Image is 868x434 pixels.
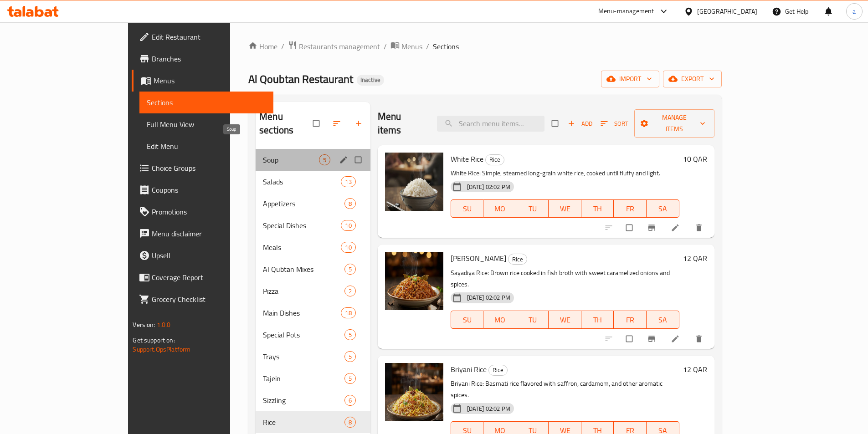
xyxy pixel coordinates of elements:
[345,352,355,361] span: 5
[516,199,549,218] button: TU
[581,199,614,218] button: TH
[147,97,266,108] span: Sections
[345,396,355,405] span: 6
[549,199,581,218] button: WE
[451,199,483,218] button: SU
[433,41,459,52] span: Sections
[263,220,341,231] span: Special Dishes
[508,254,527,265] span: Rice
[133,343,190,355] a: Support.OpsPlatform
[384,41,387,52] li: /
[683,252,707,265] h6: 12 QAR
[256,171,370,193] div: Salads13
[132,157,273,179] a: Choice Groups
[565,117,595,131] button: Add
[308,115,327,132] span: Select all sections
[451,311,483,329] button: SU
[621,219,640,236] span: Select to update
[663,71,722,87] button: export
[263,351,344,362] div: Trays
[256,193,370,214] div: Appetizers8
[341,242,355,253] div: items
[345,374,355,383] span: 5
[357,76,384,84] span: Inactive
[634,109,714,138] button: Manage items
[256,236,370,258] div: Meals10
[263,264,344,275] span: Al Qubtan Mixes
[341,178,355,186] span: 13
[565,117,595,131] span: Add item
[378,110,426,137] h2: Menu items
[608,73,652,85] span: import
[647,199,679,218] button: SA
[642,112,707,135] span: Manage items
[132,26,273,48] a: Edit Restaurant
[552,313,578,327] span: WE
[327,113,349,133] span: Sort sections
[139,113,273,135] a: Full Menu View
[152,206,266,217] span: Promotions
[451,267,679,290] p: Sayadiya Rice: Brown rice cooked in fish broth with sweet caramelized onions and spices.
[256,324,370,346] div: Special Pots5
[152,228,266,239] span: Menu disclaimer
[263,286,344,296] span: Pizza
[152,184,266,195] span: Coupons
[385,153,443,211] img: White Rice
[568,118,592,129] span: Add
[489,365,507,375] span: Rice
[426,41,429,52] li: /
[483,199,516,218] button: MO
[319,154,330,165] div: items
[614,311,647,329] button: FR
[152,272,266,283] span: Coverage Report
[642,218,663,238] button: Branch-specific-item
[256,280,370,302] div: Pizza2
[585,313,611,327] span: TH
[581,311,614,329] button: TH
[601,118,628,129] span: Sort
[256,411,370,433] div: Rice8
[147,141,266,152] span: Edit Menu
[621,330,640,347] span: Select to update
[256,214,370,236] div: Special Dishes10
[263,329,344,340] span: Special Pots
[483,311,516,329] button: MO
[281,41,284,52] li: /
[345,199,355,208] span: 8
[487,313,513,327] span: MO
[385,252,443,310] img: Sayadiya Rice
[256,258,370,280] div: Al Qubtan Mixes5
[157,319,171,331] span: 1.0.0
[697,6,757,16] div: [GEOGRAPHIC_DATA]
[455,313,480,327] span: SU
[341,220,355,231] div: items
[256,149,370,171] div: Soup5edit
[259,110,313,137] h2: Menu sections
[319,156,330,164] span: 5
[451,378,679,401] p: Briyani Rice: Basmati rice flavored with saffron, cardamom, and other aromatic spices.
[650,313,676,327] span: SA
[485,154,504,165] div: Rice
[451,251,506,265] span: [PERSON_NAME]
[152,294,266,305] span: Grocery Checklist
[463,183,514,191] span: [DATE] 02:02 PM
[357,75,384,86] div: Inactive
[263,373,344,384] span: Tajein
[617,313,643,327] span: FR
[390,41,422,52] a: Menus
[617,202,643,215] span: FR
[546,115,565,132] span: Select section
[132,288,273,310] a: Grocery Checklist
[487,202,513,215] span: MO
[642,329,663,349] button: Branch-specific-item
[437,116,544,132] input: search
[152,53,266,64] span: Branches
[451,152,483,166] span: White Rice
[488,365,508,376] div: Rice
[341,309,355,317] span: 18
[132,201,273,223] a: Promotions
[133,319,155,331] span: Version:
[338,154,351,166] button: edit
[132,245,273,266] a: Upsell
[263,154,318,165] span: Soup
